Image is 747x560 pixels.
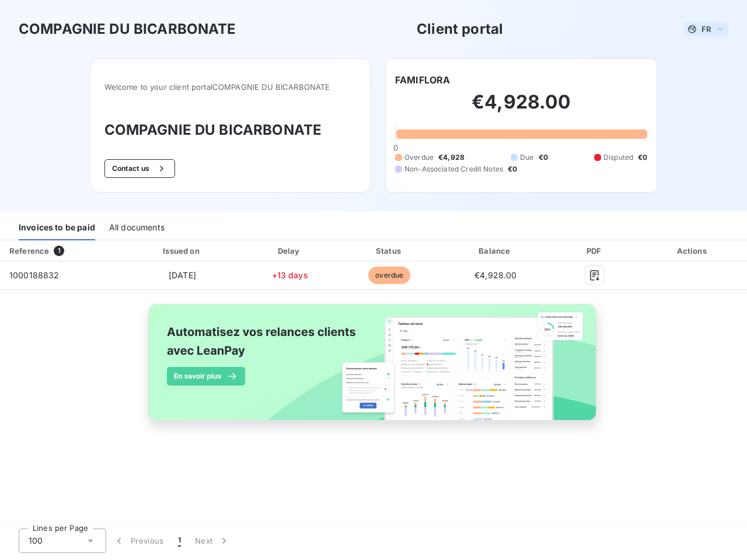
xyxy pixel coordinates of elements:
div: Issued on [126,245,239,257]
span: Due [520,152,533,163]
h2: €4,928.00 [395,90,647,125]
span: €0 [539,152,548,163]
div: Status [341,245,438,257]
span: €4,928.00 [474,270,516,280]
div: PDF [553,245,636,257]
span: [DATE] [169,270,196,280]
div: Delay [243,245,336,257]
div: Actions [641,245,745,257]
button: Previous [106,528,171,553]
button: 1 [171,528,188,553]
button: Contact us [104,159,175,178]
span: Overdue [404,152,434,163]
span: Welcome to your client portal COMPAGNIE DU BICARBONATE [104,82,357,92]
h3: COMPAGNIE DU BICARBONATE [104,120,357,141]
span: 0 [393,143,398,152]
span: €0 [638,152,647,163]
div: Reference [9,246,49,256]
span: 1 [178,535,181,547]
div: Invoices to be paid [19,216,95,240]
span: 1000188832 [9,270,60,280]
span: +13 days [272,270,308,280]
span: €0 [508,164,517,174]
div: All documents [109,216,165,240]
span: Disputed [603,152,633,163]
span: Non-Associated Credit Notes [404,164,503,174]
span: 100 [29,535,43,547]
h3: Client portal [417,19,503,40]
span: overdue [368,267,410,284]
h6: FAMIFLORA [395,73,450,87]
div: Balance [443,245,549,257]
button: Next [188,528,237,553]
span: FR [701,24,711,34]
span: 1 [54,246,64,256]
h3: COMPAGNIE DU BICARBONATE [19,19,236,40]
span: €4,928 [438,152,465,163]
img: banner [138,297,609,440]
